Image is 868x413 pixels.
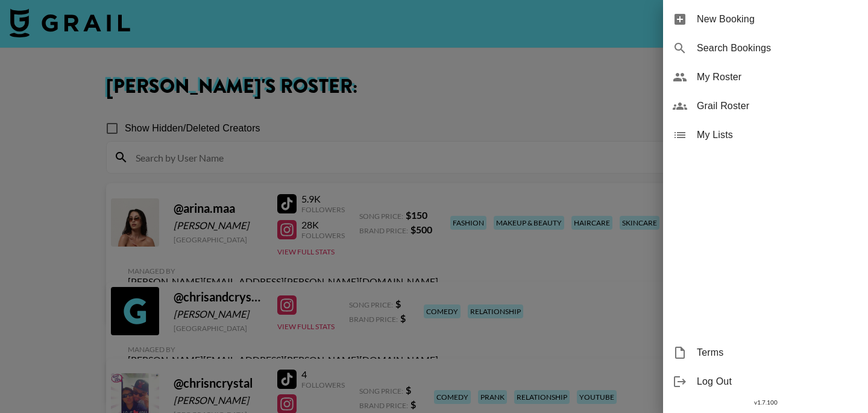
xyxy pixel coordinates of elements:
[697,99,858,113] span: Grail Roster
[663,34,868,63] div: Search Bookings
[663,396,868,409] div: v 1.7.100
[663,63,868,92] div: My Roster
[697,374,858,389] span: Log Out
[663,367,868,396] div: Log Out
[663,338,868,367] div: Terms
[697,345,858,360] span: Terms
[697,128,858,142] span: My Lists
[663,92,868,121] div: Grail Roster
[697,41,858,55] span: Search Bookings
[663,121,868,150] div: My Lists
[697,12,858,27] span: New Booking
[663,5,868,34] div: New Booking
[697,70,858,84] span: My Roster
